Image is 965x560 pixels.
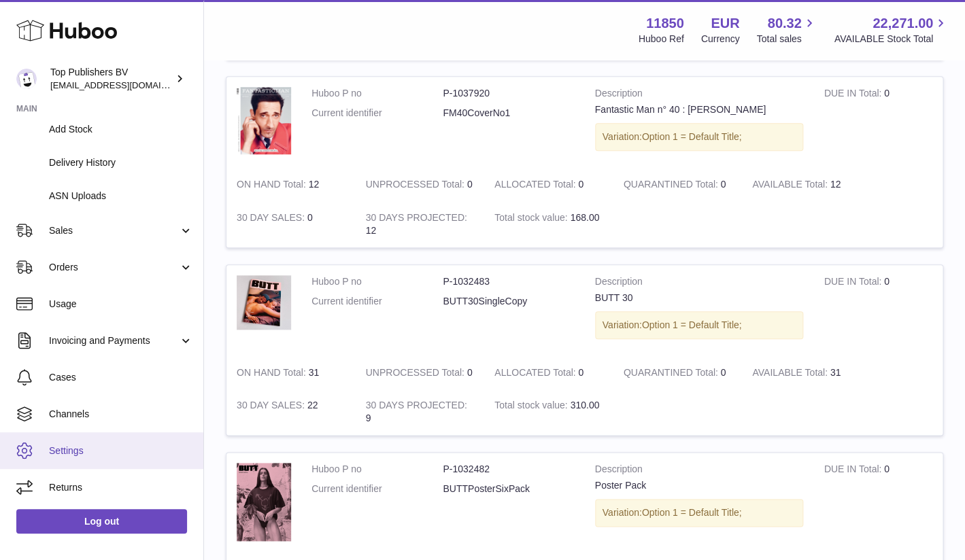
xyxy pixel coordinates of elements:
strong: QUARANTINED Total [624,367,721,381]
strong: DUE IN Total [824,276,883,290]
strong: DUE IN Total [824,88,883,102]
td: 31 [742,356,871,389]
div: Fantastic Man n° 40 : [PERSON_NAME] [595,103,804,116]
div: Variation: [595,123,804,151]
span: 22,271.00 [873,14,933,33]
div: BUTT 30 [595,292,804,304]
strong: QUARANTINED Total [624,179,721,193]
span: Orders [49,261,179,274]
dt: Huboo P no [311,275,443,288]
span: Add Stock [49,123,193,136]
strong: DUE IN Total [824,463,883,478]
a: 80.32 Total sales [756,14,817,46]
span: 0 [720,367,726,378]
span: Option 1 = Default Title; [642,319,742,330]
td: 12 [226,168,356,201]
td: 0 [226,201,356,247]
div: Poster Pack [595,479,804,492]
a: Log out [16,509,187,533]
span: 0 [720,179,726,190]
div: Variation: [595,311,804,339]
span: ASN Uploads [49,190,193,203]
td: 0 [813,77,943,168]
strong: Description [595,275,804,292]
strong: Total stock value [494,400,570,414]
strong: EUR [711,14,739,33]
div: Top Publishers BV [50,66,173,92]
strong: UNPROCESSED Total [366,367,467,381]
td: 9 [356,389,485,435]
strong: ALLOCATED Total [494,367,578,381]
dt: Huboo P no [311,463,443,476]
dt: Current identifier [311,295,443,308]
span: Channels [49,408,193,421]
span: Settings [49,444,193,457]
span: AVAILABLE Stock Total [834,33,949,46]
strong: ALLOCATED Total [494,179,578,193]
div: Huboo Ref [639,33,684,46]
span: Option 1 = Default Title; [642,131,742,142]
strong: 30 DAYS PROJECTED [366,400,467,414]
td: 0 [356,356,485,389]
div: Variation: [595,499,804,527]
img: product image [237,275,291,330]
span: Cases [49,371,193,384]
span: Delivery History [49,156,193,169]
strong: AVAILABLE Total [752,179,830,193]
span: [EMAIL_ADDRESS][DOMAIN_NAME] [50,80,200,90]
strong: Total stock value [494,212,570,226]
span: Invoicing and Payments [49,334,179,347]
strong: ON HAND Total [237,179,309,193]
span: Sales [49,224,179,237]
dt: Current identifier [311,107,443,120]
td: 0 [813,265,943,356]
td: 0 [356,168,485,201]
dt: Current identifier [311,483,443,495]
img: product image [237,463,291,541]
span: Returns [49,481,193,494]
dt: Huboo P no [311,87,443,100]
dd: P-1037920 [443,87,574,100]
td: 22 [226,389,356,435]
img: product image [237,87,291,154]
span: Usage [49,298,193,311]
span: Option 1 = Default Title; [642,507,742,518]
div: Currency [701,33,740,46]
dd: P-1032483 [443,275,574,288]
a: 22,271.00 AVAILABLE Stock Total [834,14,949,46]
dd: BUTT30SingleCopy [443,295,574,308]
dd: BUTTPosterSixPack [443,483,574,495]
td: 31 [226,356,356,389]
td: 12 [356,201,485,247]
dd: FM40CoverNo1 [443,107,574,120]
span: 168.00 [570,212,599,223]
strong: Description [595,463,804,479]
strong: 30 DAY SALES [237,212,307,226]
strong: ON HAND Total [237,367,309,381]
span: 310.00 [570,400,599,410]
td: 0 [484,168,613,201]
strong: UNPROCESSED Total [366,179,467,193]
span: Total sales [756,33,817,46]
img: accounts@fantasticman.com [16,69,37,89]
strong: 30 DAYS PROJECTED [366,212,467,226]
td: 12 [742,168,871,201]
dd: P-1032482 [443,463,574,476]
strong: AVAILABLE Total [752,367,830,381]
td: 0 [813,453,943,555]
td: 0 [484,356,613,389]
strong: Description [595,87,804,103]
span: 80.32 [767,14,801,33]
strong: 11850 [646,14,684,33]
strong: 30 DAY SALES [237,400,307,414]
